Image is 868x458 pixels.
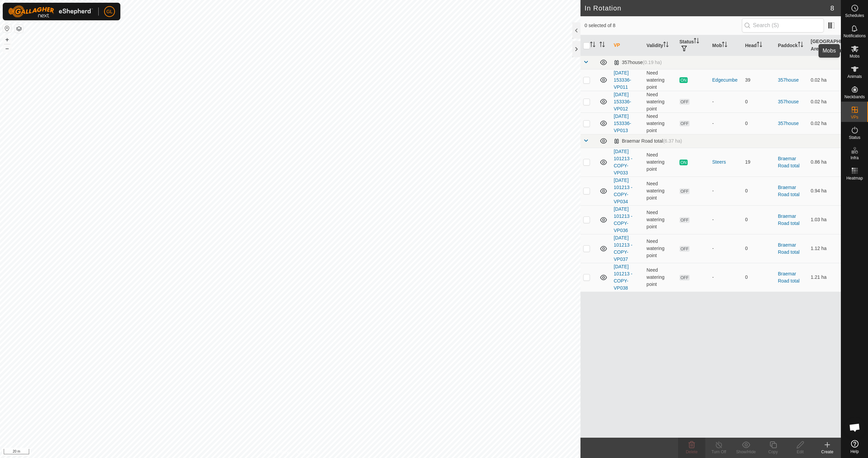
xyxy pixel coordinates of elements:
td: 0 [742,205,775,234]
div: - [712,274,740,281]
span: OFF [679,217,690,223]
h2: In Rotation [585,4,830,12]
span: (6.37 ha) [663,138,682,144]
td: Need watering point [644,234,677,263]
a: Privacy Policy [263,449,289,455]
span: Neckbands [844,95,865,99]
th: [GEOGRAPHIC_DATA] Area [808,35,841,56]
span: 0 selected of 8 [585,22,742,29]
th: VP [611,35,644,56]
a: [DATE] 101213 - COPY-VP037 [614,235,632,262]
a: [DATE] 153336-VP013 [614,113,631,133]
div: Steers [712,159,740,166]
span: ON [679,160,688,165]
a: 357house [778,121,799,126]
p-sorticon: Activate to sort [821,46,827,51]
span: OFF [679,121,690,126]
button: Reset Map [3,24,11,33]
td: 0 [742,91,775,112]
div: - [712,187,740,194]
td: 0.86 ha [808,148,841,176]
a: 357house [778,99,799,104]
td: Need watering point [644,112,677,134]
div: - [712,120,740,127]
a: 357house [778,77,799,83]
a: Help [841,437,868,456]
button: + [3,36,11,44]
td: 1.12 ha [808,234,841,263]
td: 1.21 ha [808,263,841,292]
td: 0 [742,176,775,205]
a: Braemar Road total [778,156,800,168]
p-sorticon: Activate to sort [663,43,669,48]
span: Mobs [850,54,860,58]
span: GL [106,8,113,15]
td: Need watering point [644,205,677,234]
a: [DATE] 101213 - COPY-VP038 [614,264,632,291]
span: Delete [686,450,698,454]
td: 0 [742,263,775,292]
span: OFF [679,99,690,105]
div: Edit [787,449,814,455]
span: Schedules [845,14,864,18]
button: – [3,44,11,53]
td: Need watering point [644,69,677,91]
p-sorticon: Activate to sort [722,43,727,48]
td: 0.02 ha [808,69,841,91]
td: Need watering point [644,263,677,292]
div: Edgecumbe [712,77,740,84]
span: ON [679,77,688,83]
th: Validity [644,35,677,56]
span: OFF [679,275,690,280]
p-sorticon: Activate to sort [757,43,762,48]
span: Status [849,136,860,140]
span: VPs [851,115,858,119]
span: Heatmap [846,176,863,180]
th: Mob [710,35,743,56]
div: Create [814,449,841,455]
div: 357house [614,60,662,65]
span: 8 [830,3,834,13]
a: [DATE] 101213 - COPY-VP034 [614,178,632,204]
button: Map Layers [15,25,23,33]
span: Notifications [844,34,866,38]
div: - [712,216,740,223]
div: Show/Hide [732,449,759,455]
p-sorticon: Activate to sort [590,43,595,48]
div: - [712,98,740,105]
img: Gallagher Logo [8,5,93,18]
div: Copy [759,449,787,455]
td: 1.03 ha [808,205,841,234]
input: Search (S) [742,18,824,33]
td: Need watering point [644,91,677,112]
a: Braemar Road total [778,185,800,197]
a: Braemar Road total [778,271,800,284]
div: Turn Off [705,449,732,455]
p-sorticon: Activate to sort [599,43,605,48]
a: Braemar Road total [778,213,800,226]
td: 0 [742,112,775,134]
span: OFF [679,246,690,252]
th: Status [677,35,710,56]
td: 0.94 ha [808,176,841,205]
td: 0 [742,234,775,263]
span: Infra [850,156,859,160]
td: 39 [742,69,775,91]
div: Braemar Road total [614,138,682,144]
td: 19 [742,148,775,176]
div: - [712,245,740,252]
td: 0.02 ha [808,112,841,134]
td: Need watering point [644,148,677,176]
p-sorticon: Activate to sort [798,43,803,48]
th: Head [742,35,775,56]
a: Open chat [845,417,865,438]
a: [DATE] 101213 - COPY-VP036 [614,206,632,233]
span: Help [850,450,859,454]
a: [DATE] 153336-VP012 [614,92,631,111]
a: [DATE] 101213 - COPY-VP033 [614,149,632,175]
a: Contact Us [297,449,317,455]
td: Need watering point [644,176,677,205]
a: [DATE] 153336-VP011 [614,70,631,90]
td: 0.02 ha [808,91,841,112]
th: Paddock [775,35,808,56]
